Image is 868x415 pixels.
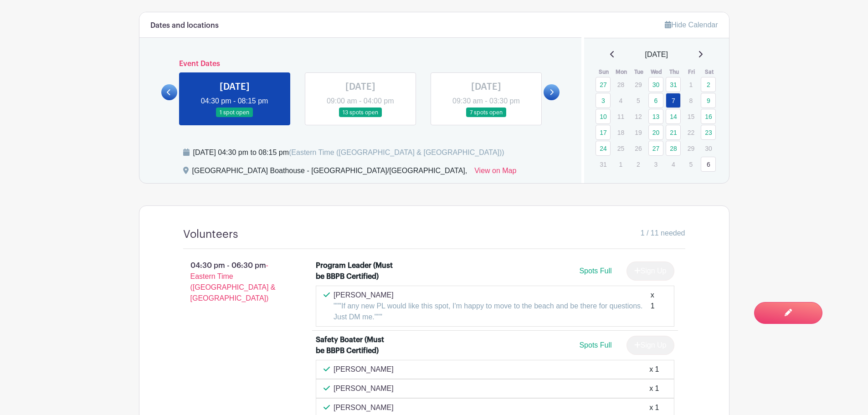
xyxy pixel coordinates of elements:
[334,383,394,394] p: [PERSON_NAME]
[666,125,681,140] a: 21
[649,364,659,375] div: x 1
[192,165,467,180] div: [GEOGRAPHIC_DATA] Boathouse - [GEOGRAPHIC_DATA]/[GEOGRAPHIC_DATA],
[683,109,699,123] p: 15
[190,261,276,302] span: - Eastern Time ([GEOGRAPHIC_DATA] & [GEOGRAPHIC_DATA])
[177,60,544,68] h6: Event Dates
[649,402,659,413] div: x 1
[648,141,663,156] a: 27
[596,141,611,156] a: 24
[683,67,701,77] th: Fri
[683,77,699,92] p: 1
[700,67,718,77] th: Sat
[613,157,628,171] p: 1
[613,141,628,155] p: 25
[665,67,683,77] th: Thu
[701,77,716,92] a: 2
[316,334,395,356] div: Safety Boater (Must be BBPB Certified)
[648,157,663,171] p: 3
[631,93,646,108] p: 5
[666,93,681,108] a: 7
[474,165,516,180] a: View on Map
[596,109,611,124] a: 10
[334,301,651,323] p: """If any new PL would like this spot, I'm happy to move to the beach and be there for questions....
[683,157,699,171] p: 5
[316,260,395,282] div: Program Leader (Must be BBPB Certified)
[150,21,219,30] h6: Dates and locations
[631,157,646,171] p: 2
[641,228,685,239] span: 1 / 11 needed
[596,125,611,140] a: 17
[648,93,663,108] a: 6
[596,93,611,108] a: 3
[683,93,699,108] p: 8
[648,67,666,77] th: Wed
[631,109,646,123] p: 12
[648,77,663,92] a: 30
[613,77,628,92] p: 28
[595,67,613,77] th: Sun
[683,125,699,139] p: 22
[701,109,716,124] a: 16
[613,67,631,77] th: Mon
[596,77,611,92] a: 27
[665,21,718,29] a: Hide Calendar
[334,364,394,375] p: [PERSON_NAME]
[701,141,716,155] p: 30
[666,77,681,92] a: 31
[613,93,628,108] p: 4
[630,67,648,77] th: Tue
[701,125,716,140] a: 23
[651,290,659,323] div: x 1
[579,267,611,275] span: Spots Full
[666,157,681,171] p: 4
[613,109,628,123] p: 11
[666,109,681,124] a: 14
[289,149,504,156] span: (Eastern Time ([GEOGRAPHIC_DATA] & [GEOGRAPHIC_DATA]))
[613,125,628,139] p: 18
[193,147,504,158] div: [DATE] 04:30 pm to 08:15 pm
[183,228,238,241] h4: Volunteers
[683,141,699,155] p: 29
[666,141,681,156] a: 28
[701,93,716,108] a: 9
[649,383,659,394] div: x 1
[648,109,663,124] a: 13
[169,256,302,307] p: 04:30 pm - 06:30 pm
[631,77,646,92] p: 29
[631,141,646,155] p: 26
[631,125,646,139] p: 19
[596,157,611,171] p: 31
[334,290,651,301] p: [PERSON_NAME]
[648,125,663,140] a: 20
[579,341,611,349] span: Spots Full
[701,157,716,172] a: 6
[334,402,394,413] p: [PERSON_NAME]
[645,49,668,60] span: [DATE]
